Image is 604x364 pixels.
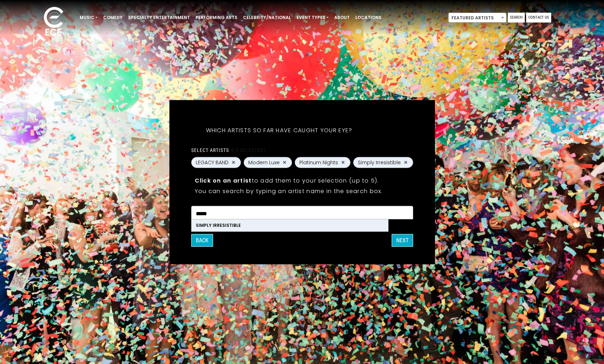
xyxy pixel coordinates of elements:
span: (4/5 selected) [229,147,266,153]
span: LEGACY BAND [196,159,229,166]
span: Simply Irresistible [358,159,401,166]
p: You can search by typing an artist name in the search box. [195,186,410,195]
img: ece_new_logo_whitev2-1.png [36,5,71,39]
a: Music [77,12,100,24]
p: to add them to your selection (up to 5). [195,176,410,185]
span: Platinum Nights [299,159,338,166]
textarea: Search [196,210,406,217]
span: Featured Artists [449,13,506,23]
a: Specialty Entertainment [125,12,193,24]
a: About [331,12,353,24]
span: Featured Artists [448,13,506,23]
a: Performing Arts [193,12,240,24]
button: Next [392,234,413,247]
span: Modern Luxe [248,159,280,166]
button: Remove Simply Irresistible [403,159,409,166]
a: Contact Us [526,13,551,23]
li: Simply Irresistible [192,219,388,231]
a: Locations [353,12,384,24]
h5: Which artists so far have caught your eye? [191,117,367,143]
button: Remove Platinum Nights [340,159,346,166]
button: Back [191,234,213,247]
strong: Click on an artist [195,176,252,184]
a: Search [508,13,525,23]
label: Select artists [191,147,266,153]
a: Event Types [294,12,331,24]
button: Remove LEGACY BAND [231,159,236,166]
a: Celebrity/National [240,12,294,24]
button: Remove Modern Luxe [282,159,287,166]
a: Comedy [100,12,125,24]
